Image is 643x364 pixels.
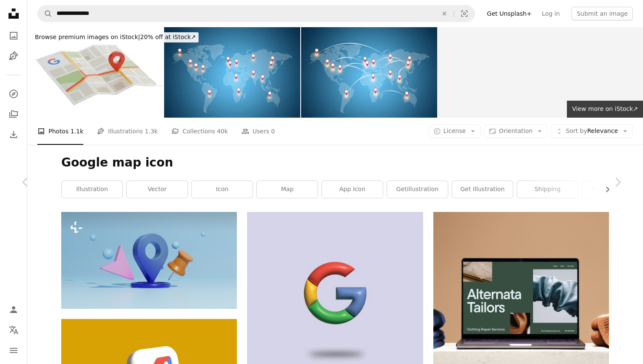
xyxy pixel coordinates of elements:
[435,6,454,22] button: Clear
[537,7,565,20] a: Log in
[572,105,638,112] span: View more on iStock ↗
[37,5,475,22] form: Find visuals sitewide
[572,7,633,20] button: Submit an image
[484,124,547,138] button: Orientation
[61,257,237,264] a: a blue and orange marker and a pink and orange pin
[35,34,140,40] span: Browse premium images on iStock |
[35,34,196,40] span: 20% off at iStock ↗
[517,181,578,198] a: shipping
[192,181,253,198] a: icon
[582,181,643,198] a: transportation
[62,181,122,198] a: illustration
[5,322,22,339] button: Language
[566,127,618,135] span: Relevance
[454,6,475,22] button: Visual search
[97,118,158,145] a: Illustrations 1.3k
[444,127,466,134] span: License
[127,181,188,198] a: vector
[429,124,481,138] button: License
[5,48,22,65] a: Illustrations
[5,301,22,318] a: Log in / Sign up
[171,118,228,145] a: Collections 40k
[5,342,22,359] button: Menu
[242,118,275,145] a: Users 0
[567,101,643,118] a: View more on iStock↗
[592,141,643,223] a: Next
[322,181,383,198] a: app icon
[27,27,163,118] img: Isolated Google Map with Location Pin Red Marker GPS
[5,85,22,102] a: Explore
[257,181,318,198] a: map
[452,181,513,198] a: get illustration
[61,212,237,309] img: a blue and orange marker and a pink and orange pin
[217,127,228,136] span: 40k
[5,106,22,123] a: Collections
[247,296,423,303] a: a colorful google logo on a blue background
[164,27,300,118] img: Google pins on a world map
[301,27,437,118] img: Google pins on a world map with flights connexions
[566,127,587,134] span: Sort by
[27,27,204,48] a: Browse premium images on iStock|20% off at iStock↗
[145,127,158,136] span: 1.3k
[499,127,532,134] span: Orientation
[482,7,537,20] a: Get Unsplash+
[61,155,609,170] h1: Google map icon
[271,127,275,136] span: 0
[387,181,448,198] a: getillustration
[38,6,52,22] button: Search Unsplash
[5,27,22,44] a: Photos
[5,126,22,143] a: Download History
[551,124,633,138] button: Sort byRelevance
